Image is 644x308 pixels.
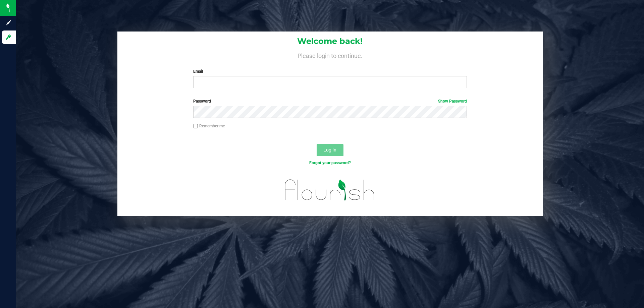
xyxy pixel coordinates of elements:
[277,173,383,207] img: flourish_logo.svg
[5,34,12,41] inline-svg: Log in
[309,161,351,165] a: Forgot your password?
[193,99,211,104] span: Password
[317,144,343,156] button: Log In
[117,51,543,59] h4: Please login to continue.
[5,19,12,26] inline-svg: Sign up
[323,147,336,152] span: Log In
[193,124,198,129] input: Remember me
[193,68,467,74] label: Email
[193,123,225,129] label: Remember me
[117,37,543,46] h1: Welcome back!
[438,99,467,104] a: Show Password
